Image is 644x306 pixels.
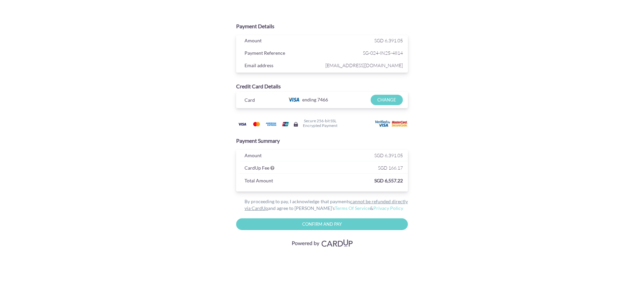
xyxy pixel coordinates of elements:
[239,49,324,59] div: Payment Reference
[279,120,292,128] img: Union Pay
[374,38,403,43] span: SGD 6,391.05
[239,176,296,186] div: Total Amount
[373,205,403,211] a: Privacy Policy
[235,120,249,128] img: Visa
[324,164,408,174] div: SGD 166.17
[293,122,299,127] img: Secure lock
[317,97,328,102] span: 7466
[236,137,408,145] div: Payment Summary
[371,95,402,105] input: CHANGE
[239,61,324,71] div: Email address
[324,61,403,70] span: [EMAIL_ADDRESS][DOMAIN_NAME]
[236,23,408,30] div: Payment Details
[236,218,408,230] input: Confirm and Pay
[264,120,278,128] img: American Express
[374,152,403,158] span: SGD 6,391.05
[250,120,263,128] img: Mastercard
[375,120,409,128] img: User card
[239,151,324,161] div: Amount
[236,83,408,90] div: Credit Card Details
[239,164,324,174] div: CardUp Fee
[303,119,337,127] h6: Secure 256-bit SSL Encrypted Payment
[239,36,324,46] div: Amount
[245,199,408,211] u: cannot be refunded directly via CardUp
[239,96,281,106] div: Card
[324,49,403,57] span: SG-024-IN25-4814
[335,205,370,211] a: Terms Of Service
[236,198,408,212] div: By proceeding to pay, I acknowledge that payments and agree to [PERSON_NAME]’s &
[296,176,408,186] div: SGD 6,557.22
[288,237,356,249] img: Visa, Mastercard
[302,95,316,105] span: ending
